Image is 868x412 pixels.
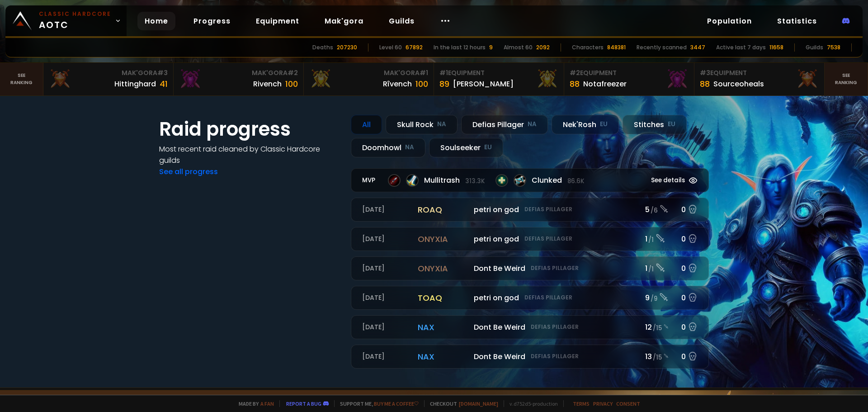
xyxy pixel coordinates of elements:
a: Report a bug [286,400,321,407]
div: Defias Pillager [461,115,548,134]
div: Recently scanned [637,43,687,52]
span: See details [651,176,685,185]
div: Hittinghard [114,78,156,90]
a: Terms [573,400,590,407]
div: Almost 60 [504,43,533,52]
span: Support me, [334,400,419,407]
a: [DATE]roaqpetri on godDefias Pillager5 /60 [351,198,709,222]
span: # 3 [700,68,710,77]
small: 313.3k [465,177,485,186]
a: Mak'Gora#3Hittinghard41 [43,63,174,95]
div: Equipment [439,68,558,78]
div: Mak'Gora [179,68,298,78]
div: 88 [700,78,710,90]
div: Guilds [806,43,823,52]
small: Classic Hardcore [39,10,111,18]
div: Equipment [700,68,819,78]
a: #2Equipment88Notafreezer [564,63,694,95]
div: Level 60 [379,43,402,52]
div: Soulseeker [429,138,503,157]
span: # 1 [420,68,428,77]
a: #3Equipment88Sourceoheals [694,63,825,95]
a: Privacy [593,400,613,407]
a: Seeranking [825,63,868,95]
div: Nek'Rosh [552,115,619,134]
small: MVP [362,176,379,185]
div: In the last 12 hours [434,43,486,52]
div: 207230 [337,43,357,52]
a: Mak'Gora#1Rîvench100 [304,63,434,95]
a: [DATE]onyxiaDont Be WeirdDefias Pillager1 /10 [351,256,709,280]
small: EU [484,143,492,152]
div: 41 [160,78,168,90]
a: Home [137,12,175,30]
span: AOTC [39,10,111,32]
div: Skull Rock [386,115,458,134]
div: All [351,115,382,134]
small: 86.6k [567,177,584,186]
span: # 1 [439,68,448,77]
a: [DOMAIN_NAME] [459,400,498,407]
a: Guilds [382,12,422,30]
div: 7538 [827,43,840,52]
div: 2092 [536,43,550,52]
h4: Most recent raid cleaned by Classic Hardcore guilds [159,143,340,166]
a: Mak'Gora#2Rivench100 [174,63,304,95]
div: 88 [570,78,580,90]
a: See all progress [159,166,218,177]
small: EU [668,120,675,129]
span: Mullitrash [424,175,485,186]
a: Consent [616,400,640,407]
span: Checkout [424,400,498,407]
a: Classic HardcoreAOTC [5,5,127,36]
div: Sourceoheals [713,78,764,90]
a: Population [700,12,759,30]
div: 848381 [607,43,626,52]
div: Mak'Gora [49,68,168,78]
span: # 2 [288,68,298,77]
div: 100 [285,78,298,90]
span: Clunked [532,175,584,186]
a: Statistics [770,12,824,30]
div: Rivench [253,78,282,90]
div: 9 [489,43,493,52]
div: Stitches [623,115,687,134]
a: [DATE]onyxiapetri on godDefias Pillager1 /10 [351,227,709,251]
div: Characters [572,43,604,52]
div: Rîvench [383,78,412,90]
small: NA [528,120,537,129]
a: Progress [186,12,238,30]
a: MVPMullitrash313.3kClunked86.6kSee details [351,168,709,192]
div: [PERSON_NAME] [453,78,514,90]
small: EU [600,120,608,129]
a: [DATE]naxDont Be WeirdDefias Pillager12 /150 [351,315,709,339]
a: a fan [260,400,274,407]
div: 3447 [690,43,705,52]
a: [DATE]toaqpetri on godDefias Pillager9 /90 [351,286,709,310]
div: Deaths [312,43,333,52]
a: Equipment [249,12,307,30]
small: NA [405,143,414,152]
div: 67892 [406,43,423,52]
div: Active last 7 days [716,43,766,52]
a: Buy me a coffee [374,400,419,407]
div: 89 [439,78,449,90]
span: # 3 [157,68,168,77]
h1: Raid progress [159,115,340,143]
div: Doomhowl [351,138,425,157]
span: Made by [233,400,274,407]
div: Mak'Gora [309,68,428,78]
span: # 2 [570,68,580,77]
div: Equipment [570,68,689,78]
span: v. d752d5 - production [504,400,558,407]
a: [DATE]naxDont Be WeirdDefias Pillager13 /150 [351,345,709,369]
a: #1Equipment89[PERSON_NAME] [434,63,564,95]
div: 11658 [769,43,783,52]
div: 100 [415,78,428,90]
a: Mak'gora [317,12,371,30]
small: NA [437,120,446,129]
div: Notafreezer [583,78,627,90]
